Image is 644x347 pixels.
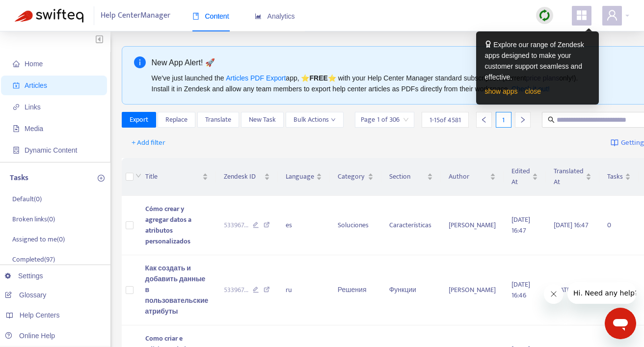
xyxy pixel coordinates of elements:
[496,112,511,128] div: 1
[449,171,488,182] span: Author
[381,255,441,325] td: Функции
[13,60,20,67] span: home
[122,112,156,128] button: Export
[548,116,555,123] span: search
[226,74,286,82] a: Articles PDF Export
[519,116,526,123] span: right
[12,234,65,244] p: Assigned to me ( 0 )
[12,214,55,224] p: Broken links ( 0 )
[481,116,487,123] span: left
[98,175,105,182] span: plus-circle
[5,332,55,340] a: Online Help
[544,284,563,304] iframe: Close message
[567,282,636,304] iframe: Message from company
[554,219,589,231] span: [DATE] 16:47
[525,87,541,95] a: close
[605,308,636,339] iframe: Button to launch messaging window
[197,112,239,128] button: Translate
[278,158,330,196] th: Language
[255,13,262,20] span: area-chart
[165,114,188,125] span: Replace
[389,171,425,182] span: Section
[511,166,530,187] span: Edited At
[5,291,46,299] a: Glossary
[441,196,504,255] td: [PERSON_NAME]
[441,255,504,325] td: [PERSON_NAME]
[429,115,461,125] span: 1 - 15 of 4581
[25,125,43,133] span: Media
[381,196,441,255] td: Características
[13,125,20,132] span: file-image
[25,60,43,68] span: Home
[606,9,618,21] span: user
[338,171,366,182] span: Category
[134,56,146,68] span: info-circle
[5,272,43,280] a: Settings
[286,171,314,182] span: Language
[216,158,278,196] th: Zendesk ID
[511,214,530,236] span: [DATE] 16:47
[504,158,546,196] th: Edited At
[546,158,599,196] th: Translated At
[576,9,588,21] span: appstore
[10,172,28,184] p: Tasks
[12,254,55,265] p: Completed ( 97 )
[205,114,231,125] span: Translate
[124,135,173,151] button: + Add filter
[145,203,191,247] span: Cómo crear y agregar datos a atributos personalizados
[599,158,639,196] th: Tasks
[130,114,148,125] span: Export
[309,74,327,82] b: FREE
[241,112,284,128] button: New Task
[330,196,381,255] td: Soluciones
[20,311,60,319] span: Help Centers
[286,112,344,128] button: Bulk Actionsdown
[135,173,141,179] span: down
[294,114,336,125] span: Bulk Actions
[599,196,639,255] td: 0
[330,158,381,196] th: Category
[224,285,248,295] span: 533967 ...
[25,81,47,89] span: Articles
[599,255,639,325] td: 0
[13,147,20,154] span: container
[331,117,336,122] span: down
[255,12,295,20] span: Analytics
[511,279,530,301] span: [DATE] 16:46
[278,255,330,325] td: ru
[485,87,518,95] a: show apps
[158,112,195,128] button: Replace
[6,7,71,15] span: Hi. Need any help?
[15,9,83,23] img: Swifteq
[13,104,20,110] span: link
[132,137,165,149] span: + Add filter
[330,255,381,325] td: Решения
[224,171,262,182] span: Zendesk ID
[145,171,201,182] span: Title
[145,263,209,317] span: Как создать и добавить данные в пользовательские атрибуты
[485,39,590,82] div: Explore our range of Zendesk apps designed to make your customer support seamless and effective.
[137,158,216,196] th: Title
[25,103,41,111] span: Links
[607,171,623,182] span: Tasks
[538,9,551,22] img: sync.dc5367851b00ba804db3.png
[101,6,170,25] span: Help Center Manager
[12,194,42,204] p: Default ( 0 )
[278,196,330,255] td: es
[192,13,199,20] span: book
[554,166,584,187] span: Translated At
[611,139,618,147] img: image-link
[224,220,248,231] span: 533967 ...
[192,12,229,20] span: Content
[249,114,276,125] span: New Task
[13,82,20,89] span: account-book
[441,158,504,196] th: Author
[25,146,77,154] span: Dynamic Content
[381,158,441,196] th: Section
